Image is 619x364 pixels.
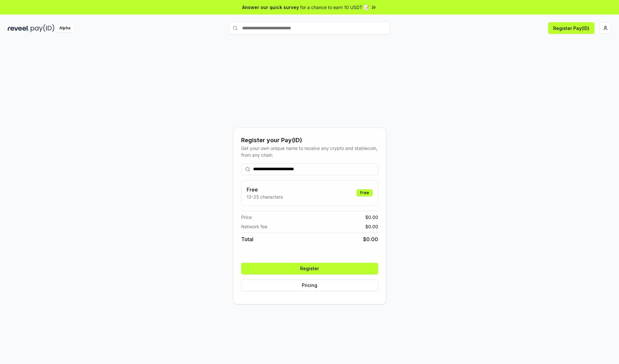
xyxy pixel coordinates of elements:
[247,193,283,200] p: 13-25 characters
[241,235,253,243] span: Total
[8,24,29,32] img: reveel_dark
[241,214,252,221] span: Price
[357,189,373,196] div: Free
[548,22,594,34] button: Register Pay(ID)
[241,223,267,230] span: Network fee
[247,186,283,193] h3: Free
[31,24,54,32] img: pay_id
[363,235,378,243] span: $ 0.00
[300,4,369,11] span: for a chance to earn 10 USDT 📝
[241,145,378,158] div: Get your own unique name to receive any crypto and stablecoin, from any chain
[56,24,74,32] div: Alpha
[241,136,378,145] div: Register your Pay(ID)
[241,263,378,274] button: Register
[365,223,378,230] span: $ 0.00
[241,280,378,291] button: Pricing
[242,4,299,11] span: Answer our quick survey
[365,214,378,221] span: $ 0.00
